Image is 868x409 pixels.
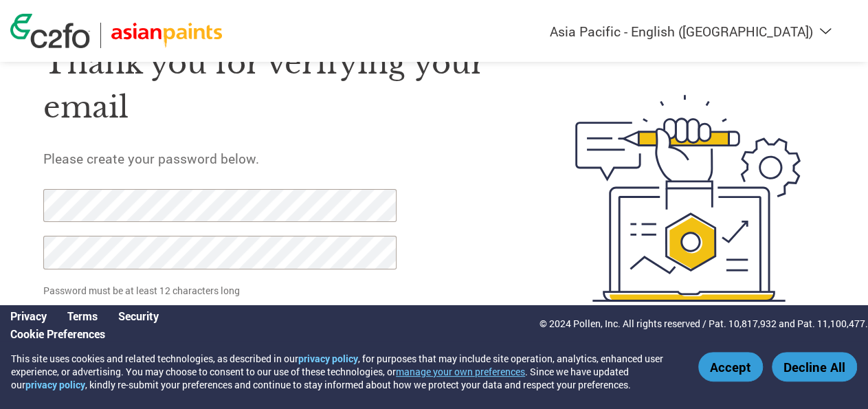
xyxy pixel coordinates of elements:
p: © 2024 Pollen, Inc. All rights reserved / Pat. 10,817,932 and Pat. 11,100,477. [539,316,868,331]
button: manage your own preferences [396,365,525,378]
button: Accept [698,352,763,382]
div: This site uses cookies and related technologies, as described in our , for purposes that may incl... [11,352,678,391]
a: Privacy [10,309,47,323]
a: Cookie Preferences, opens a dedicated popup modal window [10,327,105,341]
img: c2fo logo [10,14,90,48]
a: privacy policy [25,378,85,391]
h5: Please create your password below. [43,150,512,167]
h1: Thank you for verifying your email [43,41,512,130]
button: Decline All [772,352,857,382]
p: Password must be at least 12 characters long [43,283,399,298]
a: privacy policy [298,352,358,365]
img: create-password [551,21,825,375]
a: Terms [67,309,98,323]
img: Asian Paints [111,23,222,48]
a: Security [118,309,159,323]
